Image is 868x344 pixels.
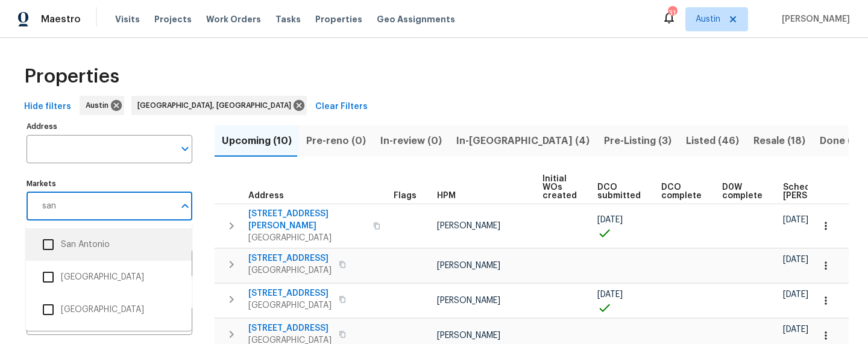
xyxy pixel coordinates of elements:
[783,255,808,264] span: [DATE]
[222,133,292,149] span: Upcoming (10)
[248,252,332,264] span: [STREET_ADDRESS]
[19,96,76,118] button: Hide filters
[661,183,702,200] span: DCO complete
[306,133,366,149] span: Pre-reno (0)
[177,198,193,214] button: Close
[777,13,850,25] span: [PERSON_NAME]
[206,13,261,25] span: Work Orders
[696,13,720,25] span: Austin
[437,331,500,340] span: [PERSON_NAME]
[437,192,456,200] span: HPM
[248,208,366,232] span: [STREET_ADDRESS][PERSON_NAME]
[80,96,124,115] div: Austin
[686,133,739,149] span: Listed (46)
[783,290,808,299] span: [DATE]
[377,13,455,25] span: Geo Assignments
[115,13,140,25] span: Visits
[597,183,641,200] span: DCO submitted
[248,192,284,200] span: Address
[753,133,805,149] span: Resale (18)
[437,296,500,305] span: [PERSON_NAME]
[456,133,590,149] span: In-[GEOGRAPHIC_DATA] (4)
[604,133,671,149] span: Pre-Listing (3)
[41,13,81,25] span: Maestro
[24,99,71,114] span: Hide filters
[248,322,332,334] span: [STREET_ADDRESS]
[315,13,362,25] span: Properties
[783,216,808,224] span: [DATE]
[36,264,182,290] li: [GEOGRAPHIC_DATA]
[380,133,442,149] span: In-review (0)
[27,180,192,187] label: Markets
[783,183,851,200] span: Scheduled [PERSON_NAME]
[27,123,192,130] label: Address
[315,99,368,114] span: Clear Filters
[597,290,623,299] span: [DATE]
[86,99,113,111] span: Austin
[275,15,301,23] span: Tasks
[131,96,307,115] div: [GEOGRAPHIC_DATA], [GEOGRAPHIC_DATA]
[177,140,193,157] button: Open
[394,192,417,200] span: Flags
[137,99,296,111] span: [GEOGRAPHIC_DATA], [GEOGRAPHIC_DATA]
[668,7,676,19] div: 31
[437,261,500,270] span: [PERSON_NAME]
[24,70,119,83] span: Properties
[248,299,332,311] span: [GEOGRAPHIC_DATA]
[310,96,373,118] button: Clear Filters
[248,287,332,299] span: [STREET_ADDRESS]
[248,264,332,277] span: [GEOGRAPHIC_DATA]
[722,183,763,200] span: D0W complete
[542,175,577,200] span: Initial WOs created
[437,222,500,230] span: [PERSON_NAME]
[154,13,192,25] span: Projects
[36,232,182,257] li: San Antonio
[597,216,623,224] span: [DATE]
[35,192,174,220] input: Search ...
[36,297,182,322] li: [GEOGRAPHIC_DATA]
[248,232,366,244] span: [GEOGRAPHIC_DATA]
[783,325,808,334] span: [DATE]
